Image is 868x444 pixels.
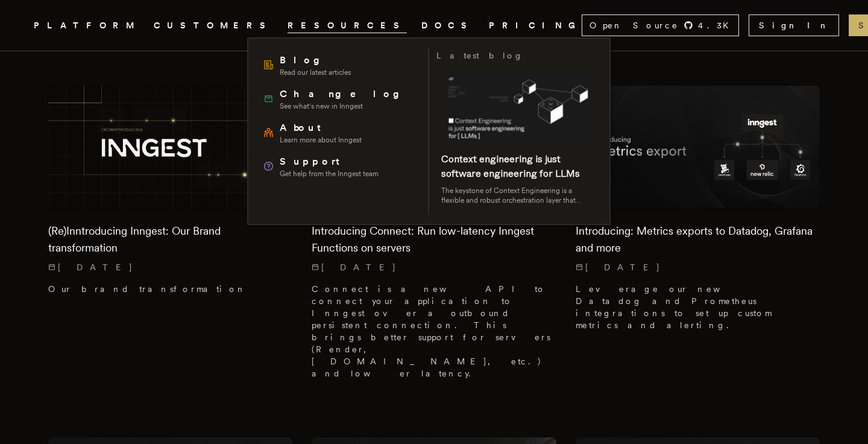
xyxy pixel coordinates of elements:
[436,48,523,63] h3: Latest blog
[280,87,408,101] span: Changelog
[590,19,679,31] span: Open Source
[576,261,820,273] p: [DATE]
[280,68,351,77] span: Read our latest articles
[258,116,421,150] a: AboutLearn more about Inngest
[698,19,736,31] span: 4.3 K
[48,261,292,273] p: [DATE]
[749,14,839,36] a: Sign In
[441,153,580,179] a: Context engineering is just software engineering for LLMs
[48,86,292,305] a: Featured image for (Re)Inntroducing Inngest: Our Brand transformation blog post(Re)Inntroducing I...
[280,169,379,179] span: Get help from the Inngest team
[489,18,582,33] a: PRICING
[48,283,292,295] p: Our brand transformation
[258,82,421,116] a: ChangelogSee what's new in Inngest
[312,261,556,273] p: [DATE]
[48,86,292,208] img: Featured image for (Re)Inntroducing Inngest: Our Brand transformation blog post
[154,18,273,33] a: CUSTOMERS
[576,86,820,208] img: Featured image for Introducing: Metrics exports to Datadog, Grafana and more blog post
[312,283,556,379] p: Connect is a new API to connect your application to Inngest over a outbound persistent connection...
[48,223,292,256] h2: (Re)Inntroducing Inngest: Our Brand transformation
[312,223,556,256] h2: Introducing Connect: Run low-latency Inngest Functions on servers
[258,48,421,82] a: BlogRead our latest articles
[280,154,379,169] span: Support
[576,223,820,256] h2: Introducing: Metrics exports to Datadog, Grafana and more
[288,18,407,33] button: RESOURCES
[421,18,474,33] a: DOCS
[280,121,362,135] span: About
[258,150,421,183] a: SupportGet help from the Inngest team
[280,101,408,111] span: See what's new in Inngest
[312,86,556,389] a: Featured image for Introducing Connect: Run low-latency Inngest Functions on servers blog postInt...
[280,53,351,68] span: Blog
[576,86,820,341] a: Featured image for Introducing: Metrics exports to Datadog, Grafana and more blog postIntroducing...
[34,18,139,33] button: PLATFORM
[280,135,362,145] span: Learn more about Inngest
[576,283,820,331] p: Leverage our new Datadog and Prometheus integrations to set up custom metrics and alerting.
